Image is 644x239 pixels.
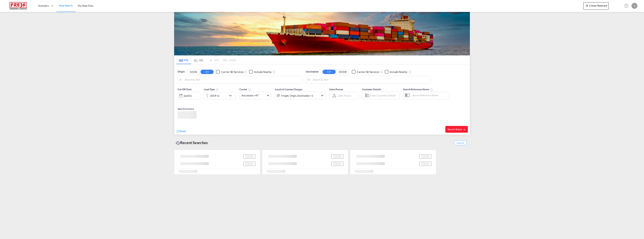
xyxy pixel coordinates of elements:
span: Help [623,3,630,9]
div: Freight Origin Destination Factory Stuffing [281,93,313,98]
md-tab-item: LCL [191,56,206,64]
div: icon-refreshReset [176,129,186,133]
div: J [631,3,637,9]
md-icon: Unchecked: Ignores neighbouring ports when fetching rates.Checked : Includes neighbouring ports w... [408,70,411,73]
md-icon: Unchecked: Search for CY (Container Yard) services for all selected carriers.Checked : Search for... [380,70,383,73]
div: Help [623,3,631,9]
span: Show All [454,141,467,145]
md-checkbox: Checkbox No Ink [249,70,272,74]
div: Freight Origin Destination Factory Stuffingicon-chevron-down [275,92,326,99]
button: CY [201,70,214,74]
span: Destination [306,70,319,74]
md-tab-item: FCL [176,56,191,64]
md-icon: Unchecked: Ignores neighbouring ports when fetching rates.Checked : Includes neighbouring ports w... [272,70,275,73]
md-icon: The selected Trucker/Carrierwill be displayed in the rate results If the rates are from another f... [248,88,251,91]
div: Origin DOOR CY Checkbox No InkUnchecked: Search for CY (Container Yard) services for all selected... [174,64,470,135]
span: Locals & Custom Charges [275,88,302,91]
div: 20GP x1 [210,93,220,98]
span: Analytics [38,4,49,8]
md-icon: icon-information-outline [216,88,219,91]
md-icon: icon-plus 400-fg [585,3,589,8]
input: Search by Port [313,77,428,83]
button: icon-plus 400-fgCreate Ratecard [583,2,609,10]
md-icon: icon-chevron-down [228,93,235,98]
span: Carrier [239,88,251,91]
div: [DATE] [178,92,200,100]
md-datepicker: Select [178,99,180,104]
span: Load Type [204,88,219,91]
md-icon: Unchecked: Search for CY (Container Yard) services for all selected carriers.Checked : Search for... [244,70,247,73]
span: Customer Details [362,88,381,91]
md-checkbox: Checkbox No Ink [216,70,243,74]
div: Carrier SD Services [221,70,243,74]
span: Sales Person [329,88,343,91]
span: Search Reference Name [403,88,433,91]
md-checkbox: Checkbox No Ink [385,70,407,74]
div: 20GP x1icon-chevron-down [204,92,236,99]
div: Recent Searches [174,138,209,147]
img: 586607c025bf11f083711d99603023e7.png [6,2,31,10]
md-icon: icon-chevron-down [320,93,324,98]
span: Ancotrans +47 [241,94,266,97]
md-select: Sales Person [337,93,352,98]
md-icon: Your search will be saved by the below given name [430,88,433,91]
md-icon: icon-refresh [176,130,180,133]
span: Search Rates [448,128,466,131]
div: Include Nearby [254,70,272,74]
button: DOOR [336,70,349,74]
img: LCL+%26+FCL+BACKGROUND.png [174,12,470,55]
span: Rate Search [59,4,73,7]
md-icon: icon-backup-restore [176,141,180,145]
input: Enter Customer Details [370,93,398,98]
input: Search Reference Name [410,92,449,98]
span: My Rate Files [78,4,93,7]
span: Reset [180,129,186,133]
button: DOOR [187,70,200,74]
div: [DATE] [184,94,192,98]
md-pagination-wrapper: Use the left and right arrow keys to navigate between tabs [176,56,236,64]
span: Cut Off Date [178,88,192,91]
button: Search Ratesicon-arrow-right [445,126,468,133]
input: Search by Port [184,77,300,83]
md-icon: icon-arrow-right [463,128,466,131]
div: Carrier SD Services [357,70,379,74]
span: Origin [178,70,184,74]
div: Include Nearby [390,70,407,74]
md-checkbox: Checkbox No Ink [352,70,379,74]
span: Search Currency [178,107,194,110]
button: CY [323,70,336,74]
